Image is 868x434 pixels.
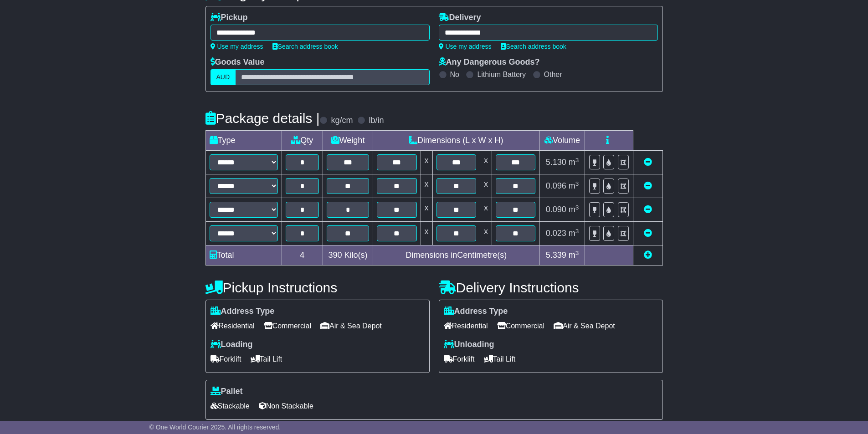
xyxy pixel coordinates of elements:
label: Any Dangerous Goods? [439,57,540,67]
label: Address Type [444,306,508,317]
span: Forklift [444,352,475,366]
a: Use my address [439,43,492,50]
td: x [480,222,492,245]
h4: Package details | [205,111,320,126]
a: Search address book [501,43,566,50]
td: Type [205,131,282,151]
label: Delivery [439,13,481,23]
span: m [569,158,579,167]
td: Weight [323,131,373,151]
sup: 3 [575,180,579,187]
td: x [421,222,432,245]
sup: 3 [575,228,579,235]
span: m [569,205,579,214]
td: Qty [282,131,323,151]
span: 0.096 [546,181,566,190]
span: m [569,250,579,260]
sup: 3 [575,204,579,211]
td: x [480,174,492,198]
span: Air & Sea Depot [320,319,382,333]
a: Use my address [211,43,263,50]
label: AUD [211,69,236,85]
label: Pickup [211,13,248,23]
h4: Delivery Instructions [439,280,663,295]
label: Unloading [444,340,494,350]
span: 0.090 [546,205,566,214]
span: Residential [211,319,255,333]
h4: Pickup Instructions [205,280,430,295]
span: Residential [444,319,488,333]
span: 0.023 [546,229,566,238]
td: x [421,198,432,222]
span: Tail Lift [484,352,516,366]
span: 5.130 [546,158,566,167]
label: No [450,70,459,79]
sup: 3 [575,157,579,163]
a: Add new item [644,250,652,260]
td: Dimensions in Centimetre(s) [373,245,539,266]
span: 5.339 [546,250,566,260]
label: lb/in [369,116,384,126]
label: Goods Value [211,57,265,67]
label: Pallet [211,387,243,397]
span: Commercial [264,319,311,333]
label: Loading [211,340,253,350]
span: m [569,229,579,238]
span: 390 [329,250,342,260]
span: m [569,181,579,190]
a: Remove this item [644,181,652,190]
span: © One World Courier 2025. All rights reserved. [149,424,281,431]
span: Forklift [211,352,241,366]
td: x [480,198,492,222]
label: kg/cm [331,116,353,126]
label: Other [544,70,562,79]
a: Remove this item [644,229,652,238]
a: Remove this item [644,205,652,214]
label: Lithium Battery [477,70,526,79]
td: Volume [539,131,585,151]
td: Kilo(s) [323,245,373,266]
span: Tail Lift [251,352,282,366]
span: Non Stackable [259,399,313,413]
label: Address Type [211,306,275,317]
td: 4 [282,245,323,266]
td: x [421,174,432,198]
a: Search address book [272,43,338,50]
sup: 3 [575,250,579,256]
td: x [480,151,492,174]
td: Dimensions (L x W x H) [373,131,539,151]
td: x [421,151,432,174]
span: Stackable [211,399,250,413]
span: Commercial [497,319,544,333]
a: Remove this item [644,158,652,167]
td: Total [205,245,282,266]
span: Air & Sea Depot [554,319,615,333]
